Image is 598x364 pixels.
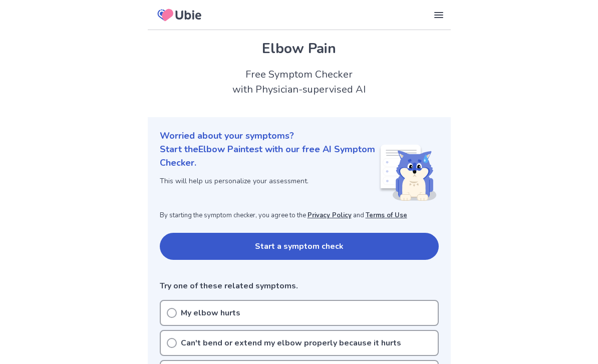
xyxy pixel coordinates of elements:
[160,280,439,292] p: Try one of these related symptoms.
[181,307,240,319] p: My elbow hurts
[181,337,401,349] p: Can't bend or extend my elbow properly because it hurts
[308,211,352,220] a: Privacy Policy
[148,67,451,97] h2: Free Symptom Checker with Physician-supervised AI
[160,143,379,170] p: Start the Elbow Pain test with our free AI Symptom Checker.
[160,38,439,59] h1: Elbow Pain
[379,145,437,201] img: Shiba
[160,176,379,186] p: This will help us personalize your assessment.
[160,233,439,260] button: Start a symptom check
[160,129,439,143] p: Worried about your symptoms?
[160,211,439,221] p: By starting the symptom checker, you agree to the and
[366,211,407,220] a: Terms of Use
